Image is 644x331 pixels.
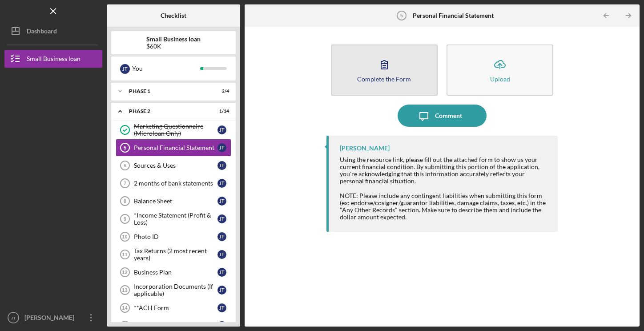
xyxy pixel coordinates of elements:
[134,144,217,151] div: Personal Financial Statement
[340,145,390,152] div: [PERSON_NAME]
[116,246,231,263] a: 11Tax Returns (2 most recent years)JT
[413,12,494,19] b: Personal Financial Statement
[447,44,553,96] button: Upload
[116,210,231,228] a: 9*Income Statement (Profit & Loss)JT
[116,157,231,174] a: 6Sources & UsesJT
[129,109,207,114] div: Phase 2
[217,268,226,277] div: J T
[116,228,231,246] a: 10Photo IDJT
[124,163,126,168] tspan: 6
[27,22,57,42] div: Dashboard
[124,216,126,222] tspan: 9
[134,162,217,169] div: Sources & Uses
[217,143,226,152] div: J T
[129,89,207,94] div: Phase 1
[217,161,226,170] div: J T
[122,270,127,275] tspan: 12
[134,269,217,276] div: Business Plan
[217,214,226,223] div: J T
[217,125,226,134] div: J T
[134,233,217,240] div: Photo ID
[27,50,80,70] div: Small Business loan
[217,321,226,330] div: J T
[490,76,510,82] div: Upload
[134,212,217,226] div: *Income Statement (Profit & Loss)
[122,305,128,311] tspan: 14
[217,286,226,295] div: J T
[124,198,126,204] tspan: 8
[11,315,16,320] text: JT
[124,181,126,186] tspan: 7
[134,123,217,137] div: Marketing Questionnaire (Microloan Only)
[435,105,462,127] div: Comment
[340,156,549,221] div: Using the resource link, please fill out the attached form to show us your current financial cond...
[116,299,231,317] a: 14**ACH FormJT
[122,234,127,239] tspan: 10
[134,247,217,262] div: Tax Returns (2 most recent years)
[217,232,226,241] div: J T
[217,197,226,206] div: J T
[22,309,80,329] div: [PERSON_NAME]
[4,309,102,327] button: JT[PERSON_NAME]
[116,121,231,139] a: Marketing Questionnaire (Microloan Only)JT
[132,61,200,76] div: You
[116,174,231,192] a: 72 months of bank statementsJT
[357,76,411,82] div: Complete the Form
[146,36,201,43] b: Small Business loan
[161,12,186,19] b: Checklist
[146,43,201,50] div: $60K
[213,89,229,94] div: 2 / 4
[116,263,231,281] a: 12Business PlanJT
[116,139,231,157] a: 5Personal Financial StatementJT
[122,252,127,257] tspan: 11
[217,179,226,188] div: J T
[120,64,130,74] div: J T
[217,303,226,312] div: J T
[331,44,438,96] button: Complete the Form
[213,109,229,114] div: 1 / 14
[4,50,102,68] button: Small Business loan
[217,250,226,259] div: J T
[122,287,127,293] tspan: 13
[116,281,231,299] a: 13Incorporation Documents (If applicable)JT
[134,283,217,297] div: Incorporation Documents (If applicable)
[134,304,217,311] div: **ACH Form
[116,192,231,210] a: 8Balance SheetJT
[398,105,487,127] button: Comment
[124,145,126,150] tspan: 5
[4,22,102,40] button: Dashboard
[400,13,403,18] tspan: 5
[134,180,217,187] div: 2 months of bank statements
[134,198,217,205] div: Balance Sheet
